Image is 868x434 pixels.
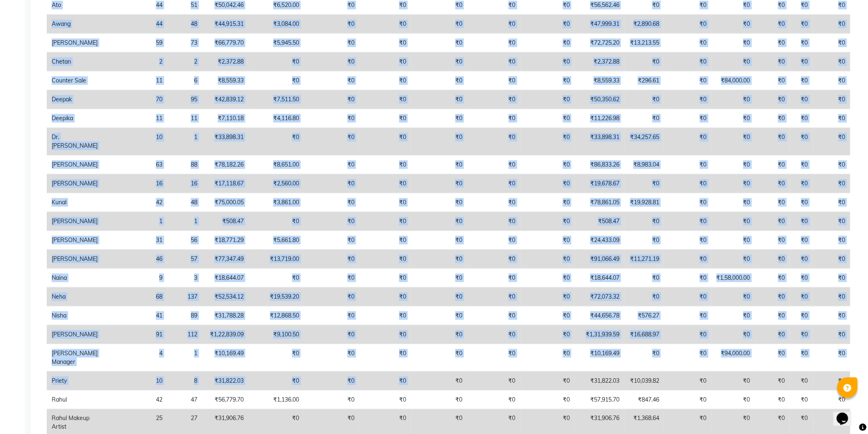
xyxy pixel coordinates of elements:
td: 63 [110,155,167,174]
td: ₹508.47 [202,212,249,231]
td: ₹0 [359,90,411,109]
td: ₹0 [249,269,304,288]
td: ₹33,898.31 [202,128,249,155]
td: 9 [110,269,167,288]
td: ₹0 [411,109,467,128]
td: ₹0 [813,34,850,53]
td: ₹0 [521,15,575,34]
td: ₹0 [521,90,575,109]
td: ₹18,644.07 [575,269,624,288]
td: ₹11,271.19 [624,250,664,269]
td: ₹19,539.20 [249,288,304,306]
td: ₹0 [712,128,755,155]
td: ₹2,372.88 [202,53,249,71]
td: 16 [167,174,202,193]
td: ₹0 [521,212,575,231]
td: ₹0 [359,174,411,193]
td: ₹0 [467,71,520,90]
td: ₹0 [790,212,813,231]
td: ₹0 [467,306,520,325]
td: 42 [110,193,167,212]
td: 10 [110,128,167,155]
td: ₹0 [664,174,711,193]
td: ₹0 [813,109,850,128]
td: 3 [167,269,202,288]
td: ₹44,915.31 [202,15,249,34]
td: ₹0 [521,269,575,288]
td: ₹3,084.00 [249,15,304,34]
td: ₹0 [467,128,520,155]
td: ₹8,559.33 [202,71,249,90]
td: 89 [167,306,202,325]
td: ₹0 [359,15,411,34]
td: ₹0 [359,212,411,231]
td: ₹0 [359,53,411,71]
td: ₹0 [664,193,711,212]
td: ₹0 [790,109,813,128]
td: ₹34,257.65 [624,128,664,155]
td: ₹0 [712,90,755,109]
td: ₹0 [411,15,467,34]
td: ₹13,719.00 [249,250,304,269]
td: ₹0 [304,128,359,155]
td: ₹508.47 [575,212,624,231]
td: 56 [167,231,202,250]
td: ₹0 [790,34,813,53]
td: ₹0 [664,269,711,288]
td: ₹0 [304,193,359,212]
td: ₹0 [790,90,813,109]
td: ₹0 [712,53,755,71]
td: ₹0 [790,71,813,90]
iframe: chat widget [834,401,860,426]
td: 11 [167,109,202,128]
td: ₹0 [467,15,520,34]
td: ₹0 [813,128,850,155]
td: ₹0 [521,174,575,193]
td: ₹0 [521,231,575,250]
td: ₹2,560.00 [249,174,304,193]
td: 73 [167,34,202,53]
td: 48 [167,15,202,34]
td: ₹7,110.18 [202,109,249,128]
td: ₹0 [813,193,850,212]
td: ₹0 [411,269,467,288]
td: ₹0 [521,155,575,174]
td: ₹0 [712,109,755,128]
td: ₹0 [467,193,520,212]
td: ₹0 [359,155,411,174]
td: ₹0 [755,15,790,34]
td: ₹0 [790,128,813,155]
td: ₹50,350.62 [575,90,624,109]
td: ₹0 [359,250,411,269]
td: ₹5,945.50 [249,34,304,53]
td: ₹91,066.49 [575,250,624,269]
td: ₹0 [304,269,359,288]
td: ₹0 [521,109,575,128]
td: 1 [110,212,167,231]
td: 2 [167,53,202,71]
td: 91 [110,325,167,344]
td: ₹0 [304,90,359,109]
td: ₹0 [624,53,664,71]
td: ₹84,000.00 [712,71,755,90]
td: ₹0 [664,212,711,231]
td: ₹0 [813,90,850,109]
td: ₹72,725.20 [575,34,624,53]
td: 11 [110,71,167,90]
td: ₹0 [521,53,575,71]
td: ₹2,372.88 [575,53,624,71]
td: ₹0 [755,193,790,212]
td: ₹0 [624,174,664,193]
td: ₹0 [304,15,359,34]
td: ₹0 [755,250,790,269]
td: ₹0 [304,155,359,174]
td: ₹12,868.50 [249,306,304,325]
td: ₹8,651.00 [249,155,304,174]
td: ₹0 [304,109,359,128]
td: ₹0 [664,155,711,174]
td: ₹296.61 [624,71,664,90]
td: ₹0 [755,128,790,155]
td: ₹8,983.04 [624,155,664,174]
td: ₹66,779.70 [202,34,249,53]
td: ₹0 [755,155,790,174]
